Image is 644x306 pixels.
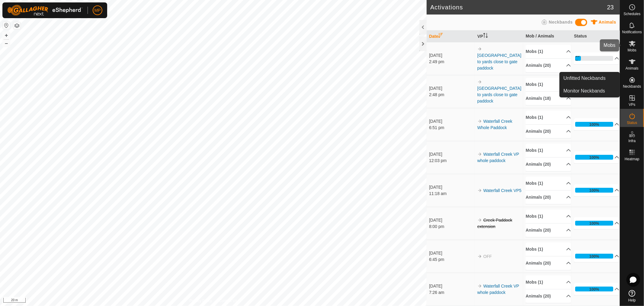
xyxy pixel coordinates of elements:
th: Status [572,31,620,42]
span: Heatmap [625,157,639,161]
p-accordion-header: Mobs (1) [526,45,571,58]
div: 2:49 pm [429,59,474,65]
div: 100% [575,188,613,193]
img: arrow [477,80,482,84]
div: [DATE] [429,151,474,158]
p-accordion-header: Animals (20) [526,190,571,204]
p-accordion-header: Mobs (1) [526,243,571,256]
div: 100% [589,122,599,127]
img: arrow [477,254,482,259]
img: Gallagher Logo [7,5,83,16]
p-accordion-header: Mobs (1) [526,78,571,91]
span: OFF [483,254,492,259]
span: 23 [607,3,614,12]
a: Privacy Policy [190,298,212,304]
a: Contact Us [219,298,237,304]
a: Waterfall Creek Whole Paddock [477,119,512,130]
div: 100% [575,287,613,291]
span: Mobs [628,48,636,52]
p-accordion-header: 100% [574,151,619,163]
div: 11:18 am [429,190,474,197]
span: Neckbands [549,20,573,24]
div: 6:45 pm [429,256,474,263]
p-accordion-header: Mobs (1) [526,210,571,223]
p-accordion-header: Mobs (1) [526,111,571,124]
div: 100% [575,122,613,127]
div: 15% [575,53,581,64]
p-accordion-header: Animals (20) [526,223,571,237]
img: arrow [477,284,482,288]
div: [DATE] [429,217,474,223]
p-accordion-header: Animals (20) [526,289,571,303]
p-accordion-header: Mobs (1) [526,144,571,157]
span: Monitor Neckbands [563,87,605,95]
a: Waterfall Creek VP whole paddock [477,152,519,163]
p-sorticon: Activate to sort [483,34,488,39]
p-accordion-header: Mobs (1) [526,177,571,190]
button: – [3,40,10,47]
div: 100% [589,187,599,193]
a: [GEOGRAPHIC_DATA] to yards close to gate paddock [477,86,521,103]
a: [GEOGRAPHIC_DATA] to yards close to gate paddock [477,53,521,70]
button: Map Layers [13,22,21,29]
div: 6:51 pm [429,125,474,131]
img: arrow [477,47,482,51]
div: [DATE] [429,85,474,92]
div: [DATE] [429,250,474,256]
th: Date [427,31,475,42]
div: [DATE] [429,52,474,59]
s: Creek Paddock extension [477,218,512,229]
span: Status [627,121,637,125]
p-accordion-header: 100% [574,217,619,229]
p-accordion-header: Animals (20) [526,158,571,171]
a: Monitor Neckbands [560,85,620,97]
div: 100% [575,221,613,226]
div: 2:48 pm [429,92,474,98]
div: [DATE] [429,118,474,125]
span: Neckbands [623,85,641,88]
img: arrow [477,152,482,157]
p-accordion-header: Animals (18) [526,92,571,105]
button: + [3,32,10,39]
div: [DATE] [429,184,474,190]
div: 100% [575,254,613,259]
div: 100% [589,253,599,259]
p-accordion-header: 100% [574,118,619,130]
span: MP [95,7,101,14]
span: VPs [629,103,635,106]
p-accordion-header: Animals (20) [526,125,571,138]
a: Unfitted Neckbands [560,72,620,84]
a: Help [620,288,644,304]
div: 100% [589,155,599,160]
span: Animals [626,67,639,70]
div: 7:26 am [429,289,474,296]
span: Help [628,298,636,302]
div: 100% [589,286,599,292]
p-accordion-header: 100% [574,250,619,262]
button: Reset Map [3,22,10,29]
th: Mob / Animals [523,31,572,42]
div: 100% [589,220,599,226]
p-accordion-header: 100% [574,184,619,196]
p-accordion-header: Animals (20) [526,256,571,270]
span: Animals [599,20,616,24]
p-accordion-header: 15% [574,52,619,64]
p-sorticon: Activate to sort [438,34,443,39]
img: arrow [477,119,482,124]
p-accordion-header: Mobs (1) [526,275,571,289]
div: 8:00 pm [429,223,474,230]
a: Waterfall Creek VP whole paddock [477,284,519,295]
p-accordion-header: 100% [574,283,619,295]
span: Schedules [623,12,640,16]
img: arrow [477,188,482,193]
span: Infra [628,139,636,143]
img: arrow [477,218,482,223]
th: VP [475,31,523,42]
div: 12:03 pm [429,158,474,164]
span: Unfitted Neckbands [563,75,606,82]
div: 100% [575,155,613,160]
div: [DATE] [429,283,474,289]
h2: Activations [430,4,607,11]
span: Notifications [622,30,642,34]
